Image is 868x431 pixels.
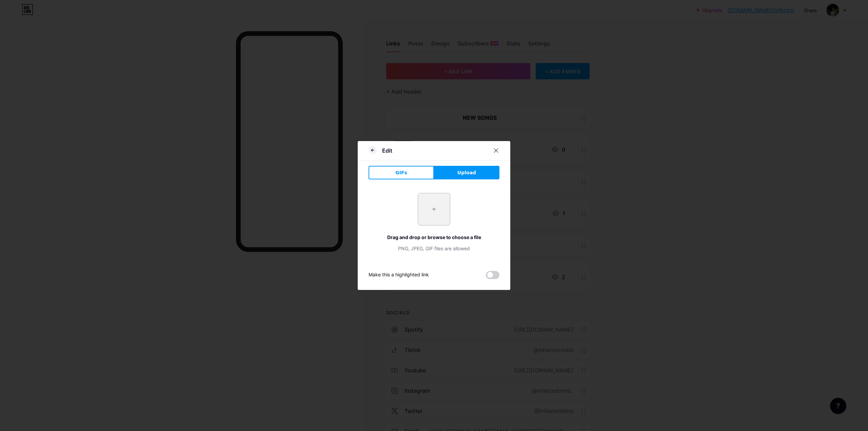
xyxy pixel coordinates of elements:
[457,169,476,176] span: Upload
[369,234,499,241] div: Drag and drop or browse to choose a file
[382,146,392,155] div: Edit
[369,271,429,279] div: Make this a highlighted link
[369,166,434,179] button: GIFs
[395,169,407,176] span: GIFs
[434,166,499,179] button: Upload
[369,245,499,252] div: PNG, JPEG, GIF files are allowed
